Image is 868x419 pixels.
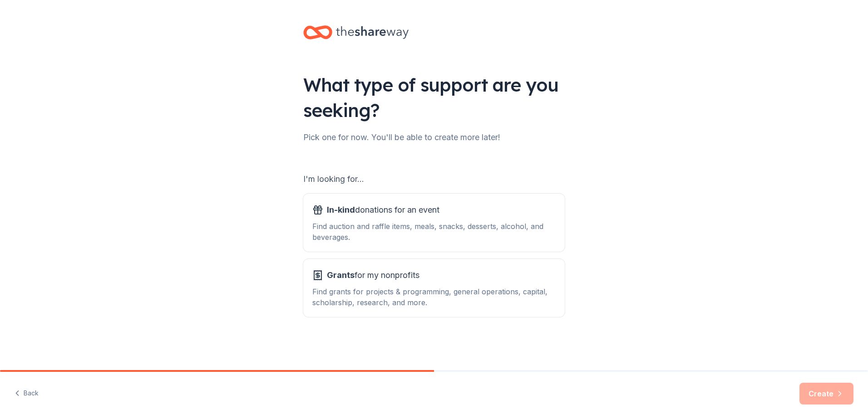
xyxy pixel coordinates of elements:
[327,270,355,280] span: Grants
[327,205,355,214] span: In-kind
[15,384,39,403] button: Back
[312,221,556,243] div: Find auction and raffle items, meals, snacks, desserts, alcohol, and beverages.
[303,72,565,123] div: What type of support are you seeking?
[303,259,565,317] button: Grantsfor my nonprofitsFind grants for projects & programming, general operations, capital, schol...
[327,203,439,217] span: donations for an event
[303,194,565,252] button: In-kinddonations for an eventFind auction and raffle items, meals, snacks, desserts, alcohol, and...
[303,130,565,145] div: Pick one for now. You'll be able to create more later!
[327,268,419,283] span: for my nonprofits
[312,286,556,308] div: Find grants for projects & programming, general operations, capital, scholarship, research, and m...
[303,172,565,186] div: I'm looking for...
